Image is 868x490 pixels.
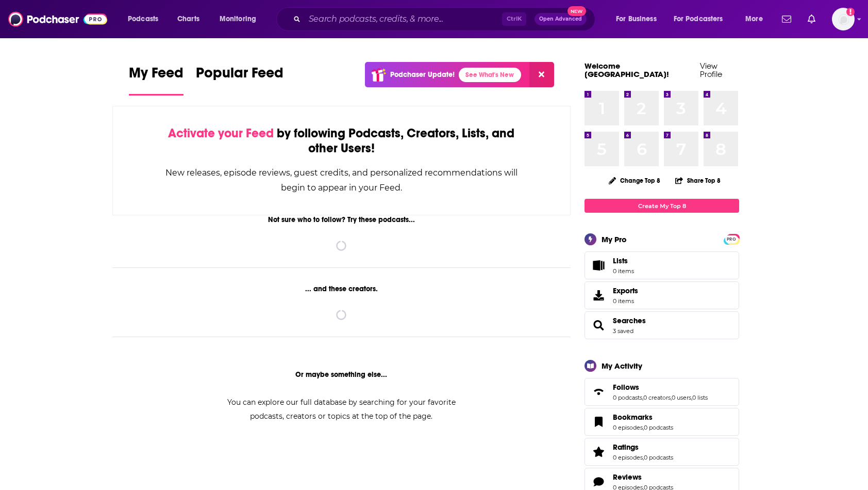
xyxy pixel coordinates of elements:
button: open menu [609,11,670,27]
p: Podchaser Update! [390,70,455,79]
span: Ratings [585,438,739,466]
button: open menu [738,11,776,27]
div: by following Podcasts, Creators, Lists, and other Users! [164,126,519,156]
a: Charts [171,11,206,27]
span: Ratings [613,442,639,452]
button: Change Top 8 [603,174,666,187]
span: Reviews [613,472,642,482]
a: Welcome [GEOGRAPHIC_DATA]! [585,61,669,79]
button: Open AdvancedNew [535,13,587,25]
a: Searches [588,318,609,333]
a: Ratings [588,445,609,459]
a: Reviews [613,472,673,482]
span: PRO [725,235,738,243]
img: User Profile [832,8,855,30]
a: Create My Top 8 [585,199,739,213]
div: You can explore our full database by searching for your favorite podcasts, creators or topics at ... [214,396,468,423]
span: For Podcasters [674,12,723,26]
a: 0 lists [692,394,708,401]
div: Or maybe something else... [112,370,571,379]
span: New [567,6,586,16]
button: open menu [121,11,172,27]
a: Searches [613,316,646,325]
a: 0 users [672,394,691,401]
a: 0 podcasts [613,394,642,401]
span: 0 items [613,297,638,305]
button: Show profile menu [832,8,855,30]
div: New releases, episode reviews, guest credits, and personalized recommendations will begin to appe... [164,165,519,195]
span: For Business [616,12,657,26]
span: Lists [588,258,609,273]
span: Lists [613,256,634,265]
span: Searches [585,311,739,339]
span: Exports [613,286,638,295]
span: Popular Feed [196,64,283,88]
span: Bookmarks [613,413,653,422]
span: Logged in as dkcsports [832,8,855,30]
span: Follows [613,383,639,392]
span: Bookmarks [585,408,739,436]
a: Show notifications dropdown [778,10,795,28]
span: , [671,394,672,401]
a: 0 podcasts [644,424,673,431]
a: Popular Feed [196,64,283,96]
a: Follows [588,385,609,399]
span: More [745,12,763,26]
span: , [691,394,692,401]
span: 0 items [613,267,634,275]
div: Not sure who to follow? Try these podcasts... [112,215,571,224]
a: Reviews [588,475,609,489]
span: , [643,454,644,461]
a: My Feed [129,64,183,96]
span: , [642,394,643,401]
span: Exports [588,288,609,303]
input: Search podcasts, credits, & more... [305,11,502,27]
a: Bookmarks [613,413,673,422]
span: Charts [177,12,199,26]
div: Search podcasts, credits, & more... [286,7,605,31]
button: open menu [212,11,270,27]
a: 0 podcasts [644,454,673,461]
span: Open Advanced [539,17,582,22]
span: My Feed [129,64,183,88]
span: Lists [613,256,628,265]
div: My Activity [602,361,642,371]
a: See What's New [459,68,521,82]
a: Ratings [613,442,673,452]
a: 0 episodes [613,424,643,431]
a: Bookmarks [588,415,609,429]
button: open menu [667,11,738,27]
span: Ctrl K [502,12,526,26]
img: Podchaser - Follow, Share and Rate Podcasts [8,9,107,29]
span: Podcasts [128,12,158,26]
a: Exports [585,281,739,309]
a: Follows [613,383,708,392]
span: Follows [585,378,739,406]
svg: Add a profile image [846,8,855,16]
div: ... and these creators. [112,284,571,293]
a: Show notifications dropdown [804,10,820,28]
span: , [643,424,644,431]
a: 3 saved [613,327,633,335]
a: Lists [585,251,739,279]
a: 0 creators [643,394,671,401]
div: My Pro [602,234,627,244]
a: 0 episodes [613,454,643,461]
a: PRO [725,235,738,243]
span: Monitoring [220,12,256,26]
span: Activate your Feed [168,125,274,141]
a: View Profile [700,61,722,79]
button: Share Top 8 [675,170,721,191]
